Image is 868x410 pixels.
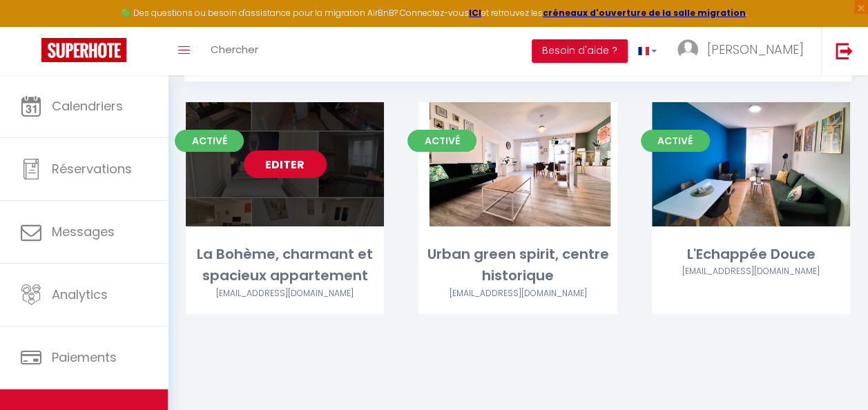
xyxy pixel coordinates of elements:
span: Activé [175,130,244,152]
img: Super Booking [41,38,126,62]
a: Chercher [200,27,269,75]
div: La Bohème, charmant et spacieux appartement [186,244,384,287]
div: Airbnb [418,287,617,300]
div: Airbnb [186,287,384,300]
button: Ouvrir le widget de chat LiveChat [11,6,52,47]
button: Besoin d'aide ? [532,39,628,63]
span: Réservations [52,160,132,177]
a: ... [PERSON_NAME] [667,27,821,75]
span: Chercher [211,42,258,57]
div: Urban green spirit, centre historique [418,244,617,287]
a: Editer [244,150,327,178]
div: L'Echappée Douce [652,244,850,265]
a: ICI [469,7,481,19]
span: Activé [407,130,476,152]
span: [PERSON_NAME] [707,41,804,58]
span: Paiements [52,349,117,366]
div: Airbnb [652,265,850,278]
span: Messages [52,223,115,240]
iframe: Chat [809,348,858,400]
img: ... [677,39,698,60]
span: Calendriers [52,97,123,115]
span: Analytics [52,286,108,303]
img: logout [836,42,853,59]
a: créneaux d'ouverture de la salle migration [543,7,746,19]
span: Activé [641,130,710,152]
